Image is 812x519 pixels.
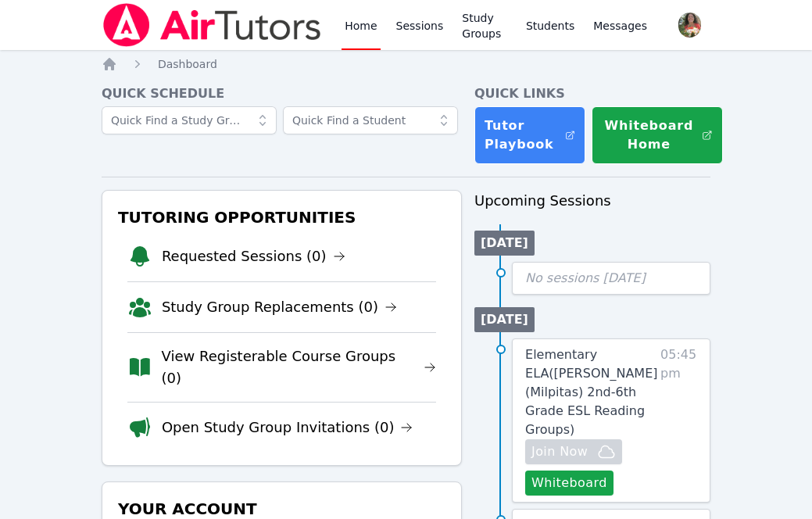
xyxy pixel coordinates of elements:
button: Whiteboard [525,471,613,496]
img: Air Tutors [102,3,323,47]
span: Join Now [531,442,588,461]
a: Study Group Replacements (0) [162,296,397,318]
span: 05:45 pm [660,345,697,496]
button: Whiteboard Home [592,106,723,164]
h4: Quick Links [474,84,710,103]
h3: Tutoring Opportunities [115,203,449,231]
a: Dashboard [158,56,217,72]
span: No sessions [DATE] [525,270,646,285]
a: View Registerable Course Groups (0) [162,345,436,389]
button: Join Now [525,439,622,464]
li: [DATE] [474,231,535,256]
h4: Quick Schedule [102,84,462,103]
span: Elementary ELA ( [PERSON_NAME] (Milpitas) 2nd-6th Grade ESL Reading Groups ) [525,347,658,437]
a: Tutor Playbook [474,106,585,164]
a: Open Study Group Invitations (0) [162,417,413,438]
li: [DATE] [474,307,535,332]
input: Quick Find a Study Group [102,106,277,134]
h3: Upcoming Sessions [474,190,710,212]
a: Elementary ELA([PERSON_NAME] (Milpitas) 2nd-6th Grade ESL Reading Groups) [525,345,657,439]
a: Requested Sessions (0) [162,245,345,267]
nav: Breadcrumb [102,56,710,72]
span: Messages [593,18,647,34]
input: Quick Find a Student [283,106,458,134]
span: Dashboard [158,58,217,70]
